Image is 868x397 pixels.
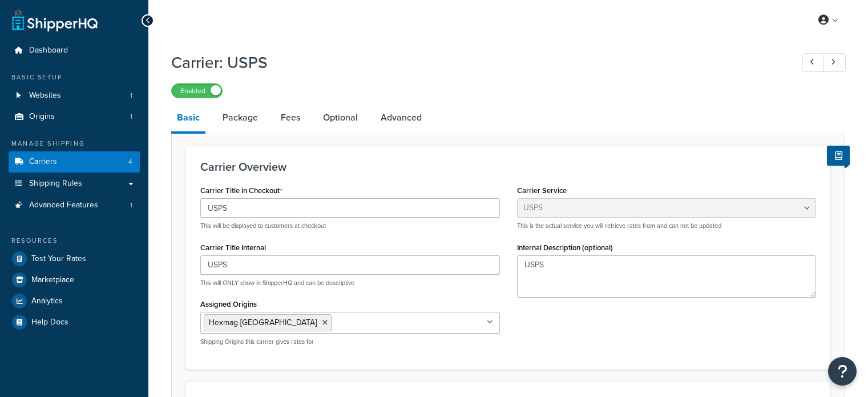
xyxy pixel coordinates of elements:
[171,104,205,134] a: Basic
[823,53,846,72] a: Next Record
[9,270,140,290] a: Marketplace
[130,200,132,210] span: 1
[827,146,850,166] button: Show Help Docs
[9,139,140,149] div: Manage Shipping
[275,104,306,131] a: Fees
[31,318,68,327] span: Help Docs
[200,243,266,252] label: Carrier Title Internal
[200,161,816,173] h3: Carrier Overview
[517,243,613,252] label: Internal Description (optional)
[375,104,427,131] a: Advanced
[9,291,140,311] a: Analytics
[200,338,500,346] p: Shipping Origins this carrier gives rates for
[9,312,140,332] a: Help Docs
[31,296,63,306] span: Analytics
[29,112,55,122] span: Origins
[9,151,140,173] li: Carriers
[517,255,817,298] textarea: USPS
[29,91,61,101] span: Websites
[9,195,140,216] li: Advanced Features
[9,40,140,61] a: Dashboard
[9,248,140,269] a: Test Your Rates
[9,151,140,173] a: Carriers4
[9,106,140,127] li: Origins
[828,357,857,386] button: Open Resource Center
[31,254,86,264] span: Test Your Rates
[130,91,132,101] span: 1
[130,112,132,122] span: 1
[200,186,282,195] label: Carrier Title in Checkout
[171,51,781,74] h1: Carrier: USPS
[172,84,222,98] label: Enabled
[200,279,500,287] p: This will ONLY show in ShipperHQ and can be descriptive
[29,200,98,210] span: Advanced Features
[209,316,317,328] span: Hexmag [GEOGRAPHIC_DATA]
[317,104,364,131] a: Optional
[517,222,817,230] p: This is the actual service you will retrieve rates from and can not be updated
[31,275,74,285] span: Marketplace
[9,236,140,246] div: Resources
[9,195,140,216] a: Advanced Features1
[128,157,132,167] span: 4
[217,104,264,131] a: Package
[9,85,140,106] li: Websites
[9,85,140,106] a: Websites1
[29,179,82,189] span: Shipping Rules
[9,173,140,194] a: Shipping Rules
[200,300,257,308] label: Assigned Origins
[802,53,825,72] a: Previous Record
[517,186,567,195] label: Carrier Service
[9,106,140,127] a: Origins1
[9,73,140,82] div: Basic Setup
[29,46,68,55] span: Dashboard
[200,222,500,230] p: This will be displayed to customers at checkout
[29,157,57,167] span: Carriers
